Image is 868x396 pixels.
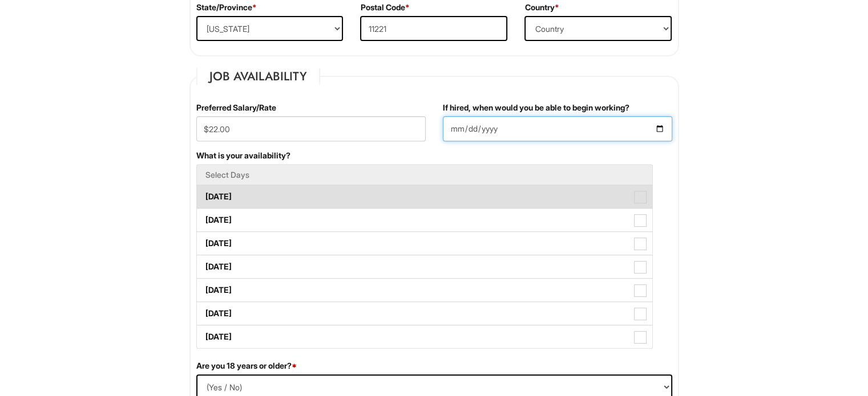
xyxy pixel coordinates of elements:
[524,16,672,41] select: Country
[360,16,507,41] input: Postal Code
[360,2,409,13] label: Postal Code
[197,185,652,208] label: [DATE]
[196,68,320,85] legend: Job Availability
[197,279,652,301] label: [DATE]
[196,2,257,13] label: State/Province
[197,232,652,255] label: [DATE]
[197,302,652,325] label: [DATE]
[443,102,629,113] label: If hired, when would you be able to begin working?
[196,102,276,113] label: Preferred Salary/Rate
[205,170,644,179] h5: Select Days
[196,116,426,141] input: Preferred Salary/Rate
[197,255,652,278] label: [DATE]
[196,360,297,371] label: Are you 18 years or older?
[524,2,559,13] label: Country
[196,16,344,41] select: State/Province
[197,325,652,348] label: [DATE]
[196,150,290,161] label: What is your availability?
[197,209,652,231] label: [DATE]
